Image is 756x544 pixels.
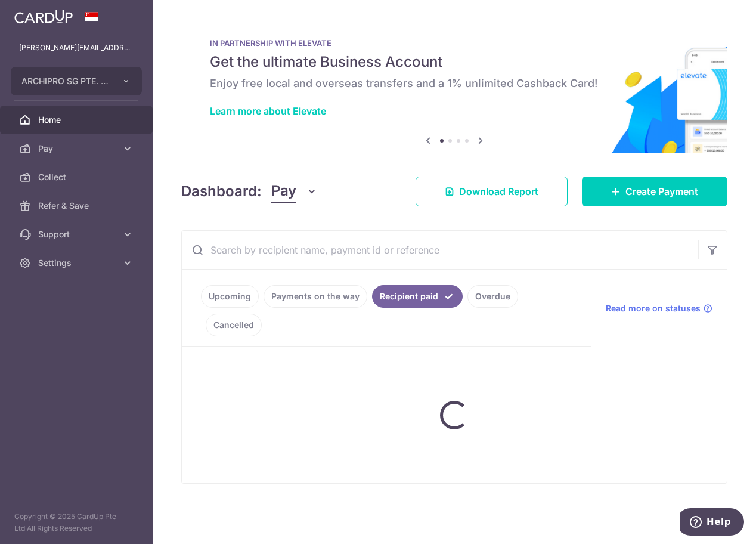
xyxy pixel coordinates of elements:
span: Pay [271,180,296,203]
button: ARCHIPRO SG PTE. LTD. [11,67,142,95]
span: Pay [38,143,117,154]
span: Read more on statuses [606,302,701,314]
img: Renovation banner [181,19,727,153]
span: Support [38,228,117,240]
span: Download Report [459,184,538,199]
a: Read more on statuses [606,302,712,314]
iframe: Opens a widget where you can find more information [680,508,744,538]
p: [PERSON_NAME][EMAIL_ADDRESS][DOMAIN_NAME] [19,42,134,54]
h5: Get the ultimate Business Account [210,52,699,72]
h4: Dashboard: [181,181,262,202]
span: ARCHIPRO SG PTE. LTD. [21,75,110,87]
span: Create Payment [625,184,698,199]
a: Recipient paid [372,285,463,308]
button: Pay [271,180,317,203]
a: Download Report [416,177,568,206]
input: Search by recipient name, payment id or reference [182,231,698,269]
a: Create Payment [582,177,727,206]
a: Learn more about Elevate [210,105,326,117]
p: IN PARTNERSHIP WITH ELEVATE [210,38,699,48]
h6: Enjoy free local and overseas transfers and a 1% unlimited Cashback Card! [210,76,699,91]
span: Settings [38,257,117,269]
span: Collect [38,171,117,183]
span: Home [38,114,117,126]
img: CardUp [14,10,73,24]
span: Refer & Save [38,200,117,212]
